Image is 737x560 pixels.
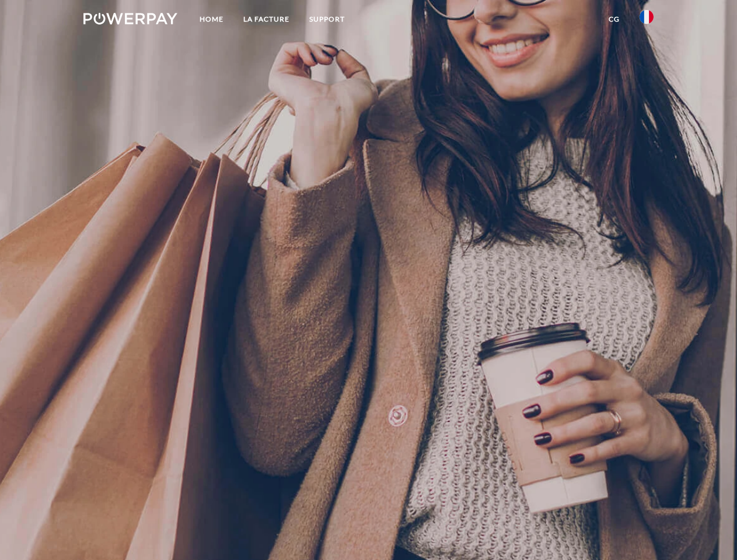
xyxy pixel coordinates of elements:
[83,13,177,24] img: logo-powerpay-white.svg
[233,9,299,30] a: LA FACTURE
[599,9,630,30] a: CG
[190,9,233,30] a: Home
[640,10,654,24] img: fr
[299,9,355,30] a: Support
